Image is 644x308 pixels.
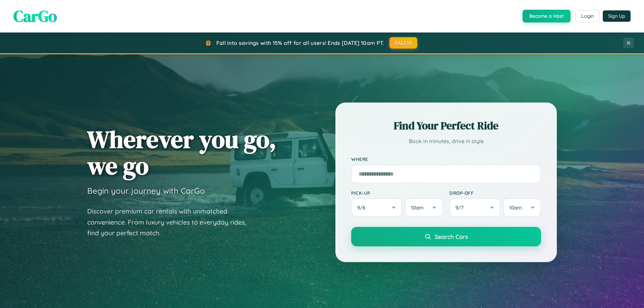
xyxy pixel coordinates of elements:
[351,227,541,246] button: Search Cars
[449,190,541,196] label: Drop-off
[351,136,541,146] p: Book in minutes, drive in style
[503,198,541,217] button: 10am
[603,10,631,22] button: Sign Up
[351,198,402,217] button: 9/6
[216,40,384,46] span: Fall into savings with 15% off for all users! Ends [DATE] 10am PT.
[435,233,468,240] span: Search Cars
[411,204,424,211] span: 10am
[351,156,541,162] label: Where
[455,204,467,211] span: 9 / 7
[351,190,443,196] label: Pick-up
[389,37,418,49] button: FALL15
[87,186,205,196] h3: Begin your journey with CarGo
[357,204,369,211] span: 9 / 6
[87,206,255,239] p: Discover premium car rentals with unmatched convenience. From luxury vehicles to everyday rides, ...
[576,10,599,22] button: Login
[351,118,541,133] h2: Find Your Perfect Ride
[13,5,57,27] span: CarGo
[87,126,276,179] h1: Wherever you go, we go
[449,198,500,217] button: 9/7
[523,10,571,22] button: Become a Host
[405,198,443,217] button: 10am
[509,204,522,211] span: 10am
